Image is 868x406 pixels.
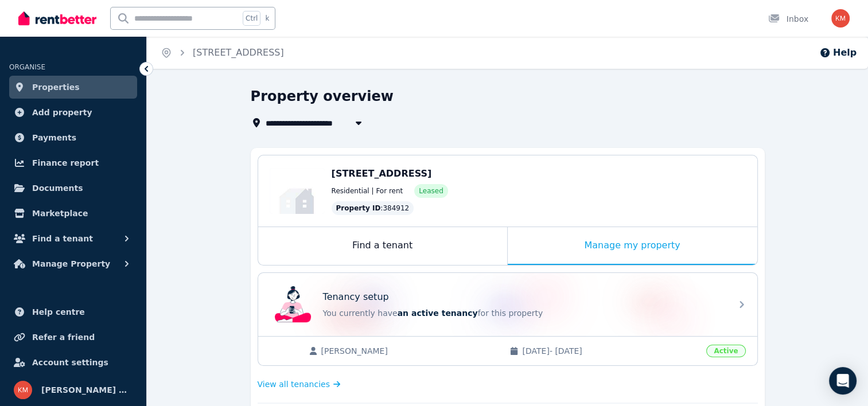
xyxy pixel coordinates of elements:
[522,345,699,357] span: [DATE] - [DATE]
[706,345,745,357] span: Active
[9,63,45,71] span: ORGANISE
[9,101,137,124] a: Add property
[243,11,260,26] span: Ctrl
[32,356,108,369] span: Account settings
[275,286,312,323] img: Tenancy setup
[419,186,443,196] span: Leased
[831,9,850,28] img: Karen & Michael Greenfield
[32,330,95,344] span: Refer a friend
[18,10,96,27] img: RentBetter
[9,126,137,149] a: Payments
[9,202,137,225] a: Marketplace
[768,13,808,25] div: Inbox
[14,381,32,399] img: Karen & Michael Greenfield
[32,206,88,220] span: Marketplace
[258,378,341,390] a: View all tenancies
[32,305,85,319] span: Help centre
[258,273,757,336] a: Tenancy setupTenancy setupYou currently havean active tenancyfor this property
[508,227,757,265] div: Manage my property
[336,204,381,213] span: Property ID
[41,383,133,397] span: [PERSON_NAME] & [PERSON_NAME]
[9,326,137,349] a: Refer a friend
[9,151,137,174] a: Finance report
[398,309,478,318] span: an active tenancy
[32,131,76,145] span: Payments
[819,46,857,60] button: Help
[193,47,284,58] a: [STREET_ADDRESS]
[251,87,394,106] h1: Property overview
[829,367,857,395] div: Open Intercom Messenger
[332,168,432,179] span: [STREET_ADDRESS]
[9,300,137,323] a: Help centre
[323,307,725,319] p: You currently have for this property
[9,252,137,275] button: Manage Property
[321,345,499,357] span: [PERSON_NAME]
[32,232,93,245] span: Find a tenant
[323,290,389,304] p: Tenancy setup
[32,106,92,119] span: Add property
[9,227,137,250] button: Find a tenant
[258,378,330,390] span: View all tenancies
[332,201,414,215] div: : 384912
[258,227,507,265] div: Find a tenant
[147,37,298,69] nav: Breadcrumb
[32,181,83,195] span: Documents
[9,351,137,374] a: Account settings
[9,177,137,200] a: Documents
[9,76,137,99] a: Properties
[332,186,403,196] span: Residential | For rent
[32,80,80,94] span: Properties
[32,257,110,271] span: Manage Property
[265,14,269,23] span: k
[32,156,99,170] span: Finance report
